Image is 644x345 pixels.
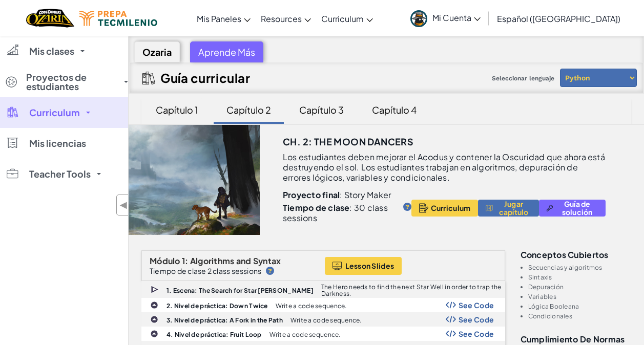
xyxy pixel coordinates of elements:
a: Ozaria by CodeCombat logo [26,8,74,29]
img: IconPracticeLevel.svg [150,315,158,324]
span: Lesson Slides [345,262,394,270]
li: Depuración [528,284,632,290]
span: Algorithms and Syntax [190,255,281,266]
span: See Code [459,301,494,309]
b: Proyecto final [283,189,340,200]
h3: Conceptos cubiertos [521,250,632,259]
span: Jugar capítulo [496,200,531,216]
p: Write a code sequence. [269,331,341,338]
a: 4. Nivel de práctica: Fruit Loop Write a code sequence. Show Code Logo See Code [141,327,505,341]
span: Curriculum [431,204,471,212]
p: Tiempo de clase 2 class sessions [150,267,261,275]
span: Teacher Tools [29,169,91,179]
div: Aprende Más [190,41,263,62]
span: Mis licencias [29,139,86,148]
span: Español ([GEOGRAPHIC_DATA]) [497,13,620,24]
h2: Guía curricular [160,71,250,85]
a: 3. Nivel de práctica: A Fork in the Path Write a code sequence. Show Code Logo See Code [141,312,505,327]
span: Módulo [150,255,180,266]
div: Capítulo 1 [146,98,209,122]
h3: Cumplimiento de normas [521,335,632,343]
p: : 30 class sessions [283,203,399,223]
li: Condicionales [528,313,632,319]
span: Mi Cuenta [432,12,481,23]
img: Show Code Logo [446,330,456,337]
button: Guía de solución [539,200,606,217]
span: Resources [261,13,302,24]
li: Lógica Booleana [528,303,632,310]
span: Guía de solución [556,200,598,216]
b: 1. Escena: The Search for Star [PERSON_NAME] [167,287,314,294]
b: 3. Nivel de práctica: A Fork in the Path [167,316,283,324]
span: Seleccionar lenguaje [488,71,558,86]
span: 1: [182,255,189,266]
img: Show Code Logo [446,316,456,323]
li: Variables [528,293,632,300]
div: Capítulo 3 [289,98,354,122]
img: IconCutscene.svg [151,285,160,294]
a: 2. Nivel de práctica: Down Twice Write a code sequence. Show Code Logo See Code [141,298,505,312]
button: Lesson Slides [325,257,402,275]
button: Curriculum [411,200,479,217]
span: ◀ [119,198,128,212]
img: avatar [410,10,427,27]
a: Mis Paneles [192,5,256,32]
p: Write a code sequence. [290,317,362,324]
li: Sintaxis [528,274,632,281]
span: See Code [459,315,494,324]
li: Secuencias y algoritmos [528,264,632,271]
a: Español ([GEOGRAPHIC_DATA]) [492,5,626,32]
div: Ozaria [134,41,180,62]
a: Resources [256,5,316,32]
b: 4. Nivel de práctica: Fruit Loop [167,331,262,338]
a: 1. Escena: The Search for Star [PERSON_NAME] The Hero needs to find the next Star Well in order t... [141,281,505,298]
span: Curriculum [29,108,80,117]
span: Curriculum [321,13,364,24]
div: Capítulo 2 [216,98,281,122]
span: See Code [459,330,494,338]
span: Proyectos de estudiantes [26,73,118,91]
b: 2. Nivel de práctica: Down Twice [167,302,268,310]
button: Jugar capítulo [478,200,538,217]
img: IconPracticeLevel.svg [150,301,158,309]
img: Tecmilenio logo [79,11,157,26]
p: : Story Maker [283,190,411,200]
p: Write a code sequence. [276,303,347,309]
span: Mis Paneles [197,13,241,24]
img: IconHint.svg [266,267,274,275]
p: Los estudiantes deben mejorar el Acodus y contener la Oscuridad que ahora está destruyendo el sol... [283,152,606,183]
p: The Hero needs to find the next Star Well in order to trap the Darkness. [321,284,505,297]
b: Tiempo de clase [283,202,349,213]
img: IconHint.svg [403,203,411,211]
img: Show Code Logo [446,301,456,309]
div: Capítulo 4 [362,98,427,122]
span: Mis clases [29,47,74,56]
img: IconPracticeLevel.svg [150,330,158,338]
a: Mi Cuenta [405,2,486,34]
h3: Ch. 2: The Moon Dancers [283,134,413,149]
img: Home [26,8,74,29]
img: IconCurriculumGuide.svg [142,72,155,84]
a: Curriculum [316,5,378,32]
